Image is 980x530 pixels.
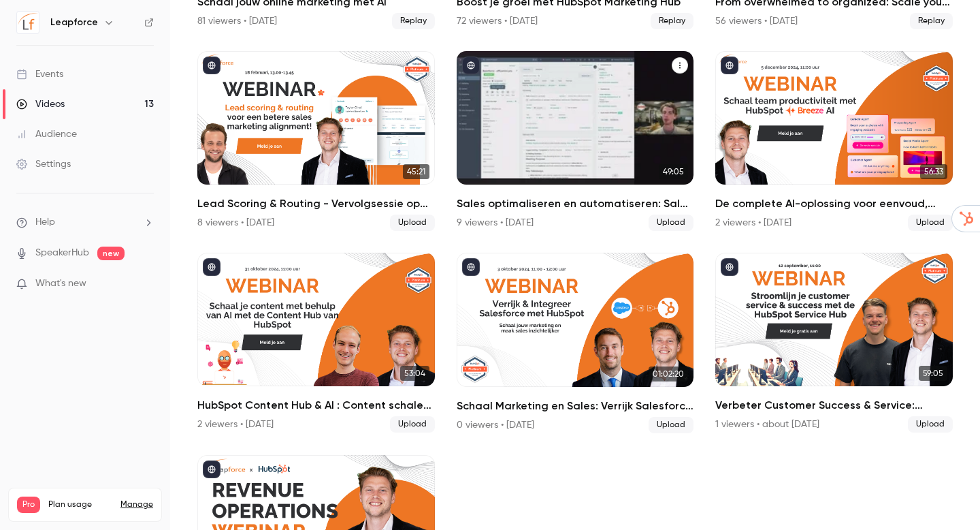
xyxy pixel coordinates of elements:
[457,253,694,433] li: Schaal Marketing en Sales: Verrijk Salesforce met HubSpot
[715,216,791,230] div: 2 viewers • [DATE]
[400,366,429,381] span: 53:04
[919,366,947,381] span: 59:05
[197,397,435,414] h2: HubSpot Content Hub & AI : Content schalen voor echte resultaten
[16,215,154,230] li: help-dropdown-opener
[50,16,98,29] h6: Leapforce
[715,196,953,212] h2: De complete AI-oplossing voor eenvoud, snelheid en eenheid: Breeze AI
[35,277,86,291] span: What's new
[197,418,274,431] div: 2 viewers • [DATE]
[120,499,153,510] a: Manage
[721,258,738,276] button: published
[203,258,220,276] button: published
[910,13,953,29] span: Replay
[659,164,688,179] span: 49:05
[462,258,480,276] button: published
[48,499,112,510] span: Plan usage
[715,253,953,433] a: 59:05Verbeter Customer Success & Service: Nieuwe Service Hub van HubSpot1 viewers • about [DATE]U...
[715,418,819,431] div: 1 viewers • about [DATE]
[457,398,694,414] h2: Schaal Marketing en Sales: Verrijk Salesforce met HubSpot
[390,215,435,231] span: Upload
[197,253,435,433] a: 53:04HubSpot Content Hub & AI : Content schalen voor echte resultaten2 viewers • [DATE]Upload
[457,51,694,231] a: 49:05Sales optimaliseren en automatiseren: Sales Hub van HubSpot9 viewers • [DATE]Upload
[16,127,77,141] div: Audience
[462,57,480,74] button: published
[457,196,694,212] h2: Sales optimaliseren en automatiseren: Sales Hub van HubSpot
[16,67,63,81] div: Events
[35,246,89,260] a: SpeakerHub
[197,253,435,433] li: HubSpot Content Hub & AI : Content schalen voor echte resultaten
[651,13,693,29] span: Replay
[649,215,693,231] span: Upload
[35,215,55,230] span: Help
[197,51,435,231] a: 45:21Lead Scoring & Routing - Vervolgsessie op Sales Hub Webinar8 viewers • [DATE]Upload
[457,51,694,231] li: Sales optimaliseren en automatiseren: Sales Hub van HubSpot
[137,278,154,290] iframe: Noticeable Trigger
[97,247,125,260] span: new
[16,157,71,171] div: Settings
[17,497,40,513] span: Pro
[715,253,953,433] li: Verbeter Customer Success & Service: Nieuwe Service Hub van HubSpot
[715,397,953,414] h2: Verbeter Customer Success & Service: Nieuwe Service Hub van HubSpot
[197,216,274,230] div: 8 viewers • [DATE]
[715,14,798,28] div: 56 viewers • [DATE]
[197,51,435,231] li: Lead Scoring & Routing - Vervolgsessie op Sales Hub Webinar
[457,216,534,230] div: 9 viewers • [DATE]
[203,57,220,74] button: published
[457,418,534,432] div: 0 viewers • [DATE]
[197,14,277,28] div: 81 viewers • [DATE]
[457,253,694,433] a: 01:02:20Schaal Marketing en Sales: Verrijk Salesforce met HubSpot0 viewers • [DATE]Upload
[403,164,429,179] span: 45:21
[457,14,538,28] div: 72 viewers • [DATE]
[392,13,435,29] span: Replay
[17,12,39,33] img: Leapforce
[649,417,693,433] span: Upload
[721,57,738,74] button: published
[920,164,947,179] span: 56:33
[390,416,435,433] span: Upload
[203,461,220,478] button: published
[908,416,953,433] span: Upload
[197,196,435,212] h2: Lead Scoring & Routing - Vervolgsessie op Sales Hub Webinar
[908,215,953,231] span: Upload
[16,97,65,111] div: Videos
[715,51,953,231] li: De complete AI-oplossing voor eenvoud, snelheid en eenheid: Breeze AI
[715,51,953,231] a: 56:33De complete AI-oplossing voor eenvoud, snelheid en eenheid: Breeze AI2 viewers • [DATE]Upload
[649,367,688,381] span: 01:02:20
